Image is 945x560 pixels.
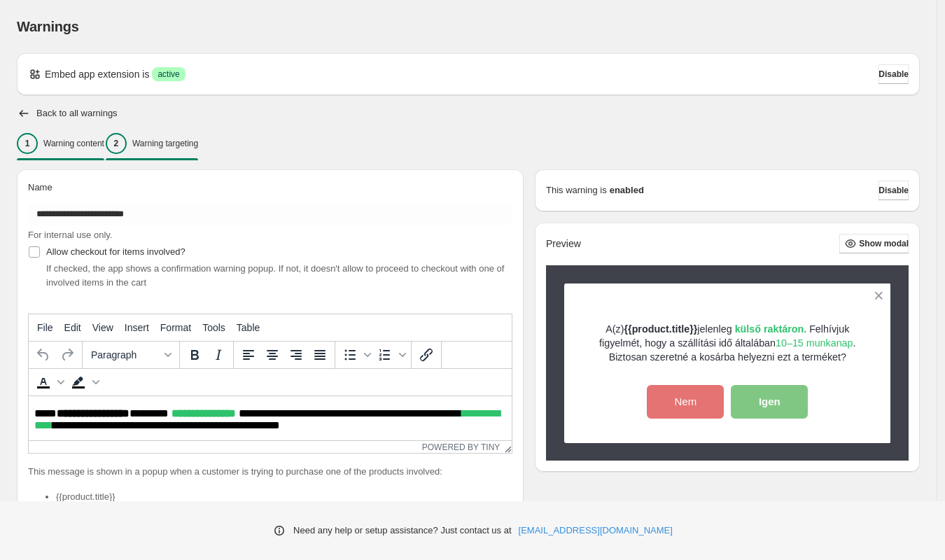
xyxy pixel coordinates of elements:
[202,322,225,333] span: Tools
[64,322,81,333] span: Edit
[29,396,512,440] iframe: Rich Text Area
[28,230,112,240] span: For internal use only.
[878,64,909,84] button: Disable
[373,343,408,367] div: Numbered list
[338,343,373,367] div: Bullet list
[31,343,55,367] button: Undo
[45,67,149,81] p: Embed app extension is
[422,442,500,452] a: Powered by Tiny
[519,524,673,538] a: [EMAIL_ADDRESS][DOMAIN_NAME]
[414,343,438,367] button: Insert/edit link
[183,343,206,367] button: Bold
[31,370,66,394] div: Text color
[56,490,512,504] li: {{product.title}}
[28,182,52,192] span: Name
[92,322,113,333] span: View
[260,343,284,367] button: Align center
[859,238,909,249] span: Show modal
[206,343,230,367] button: Italic
[17,129,104,158] button: 1Warning content
[36,108,118,119] h2: Back to all warnings
[43,138,104,149] p: Warning content
[735,323,807,335] strong: külső raktáron.
[839,234,909,253] button: Show modal
[308,343,332,367] button: Justify
[46,246,185,257] span: Allow checkout for items involved?
[106,129,198,158] button: 2Warning targeting
[546,238,581,250] h2: Preview
[66,370,101,394] div: Background color
[237,322,260,333] span: Table
[17,19,79,34] span: Warnings
[85,343,176,367] button: Formats
[878,181,909,200] button: Disable
[624,323,698,335] strong: {{product.title}}
[546,183,607,197] p: This warning is
[284,343,308,367] button: Align right
[610,183,644,197] strong: enabled
[55,343,79,367] button: Redo
[647,385,724,419] button: Nem
[91,349,160,360] span: Paragraph
[589,322,867,364] p: Felhívjuk figyelmét, hogy a szállítási idő általában . Biztosan szeretné a kosárba helyezni ezt a...
[125,322,149,333] span: Insert
[37,322,53,333] span: File
[237,343,260,367] button: Align left
[132,138,198,149] p: Warning targeting
[106,133,127,154] div: 2
[28,465,512,479] p: This message is shown in a popup when a customer is trying to purchase one of the products involved:
[878,185,909,196] span: Disable
[46,263,504,288] span: If checked, the app shows a confirmation warning popup. If not, it doesn't allow to proceed to ch...
[731,385,808,419] button: Igen
[878,69,909,80] span: Disable
[605,323,809,335] span: A(z) jelenleg
[776,337,853,349] span: 10–15 munkanap
[17,133,38,154] div: 1
[160,322,191,333] span: Format
[500,441,512,453] div: Resize
[157,69,179,80] span: active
